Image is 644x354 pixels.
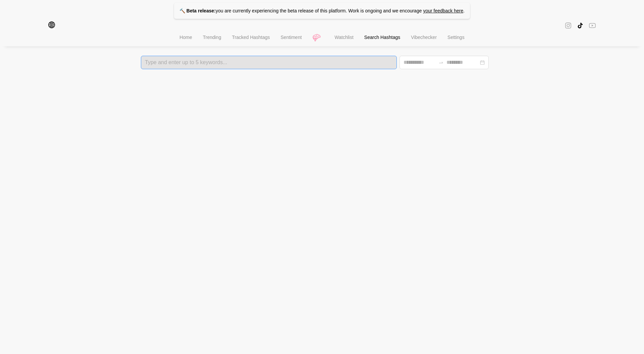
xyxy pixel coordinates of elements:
span: Watchlist [335,35,354,40]
span: Vibechecker [411,35,437,40]
p: you are currently experiencing the beta release of this platform. Work is ongoing and we encourage . [174,3,470,19]
span: Search Hashtags [364,35,400,40]
span: Tracked Hashtags [232,35,270,40]
a: your feedback here [423,8,463,13]
span: global [48,21,55,30]
span: swap-right [438,60,444,65]
strong: 🔨 Beta release: [179,8,216,13]
span: youtube [589,21,596,29]
span: instagram [565,21,572,30]
span: to [438,60,444,65]
span: Sentiment [281,35,302,40]
span: Trending [203,35,221,40]
span: Home [179,35,192,40]
span: Settings [447,35,465,40]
